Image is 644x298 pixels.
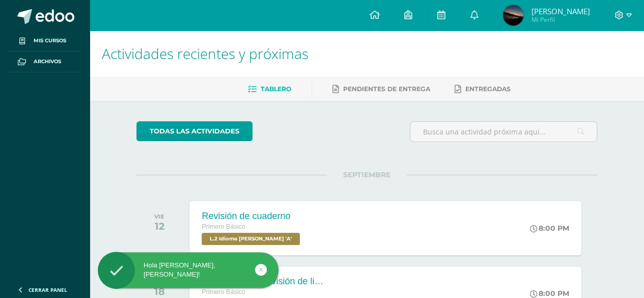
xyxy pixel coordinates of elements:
span: SEPTIEMBRE [327,170,407,179]
span: Actividades recientes y próximas [102,44,309,63]
a: Mis cursos [8,31,81,51]
div: VIE [154,213,164,220]
a: todas las Actividades [136,121,253,141]
div: Revisión de cuaderno [202,211,302,222]
a: Pendientes de entrega [332,81,430,97]
span: Primero Básico [202,223,245,230]
div: 8:00 PM [530,289,569,298]
span: Archivos [34,58,61,66]
span: Pendientes de entrega [343,85,430,93]
input: Busca una actividad próxima aquí... [410,122,597,142]
img: d0711b40ec439666d0e7767adc0c4bb0.png [503,5,523,25]
div: 18 [154,285,165,297]
a: Entregadas [455,81,511,97]
a: Tablero [248,81,291,97]
span: L.2 Idioma Maya Kaqchikel 'A' [202,233,300,245]
span: Tablero [261,85,291,93]
span: [PERSON_NAME] [531,6,590,16]
a: Archivos [8,51,81,72]
span: Primero Básico [202,288,245,295]
span: Mi Perfil [531,15,590,24]
div: Hola [PERSON_NAME], [PERSON_NAME]! [98,261,278,279]
span: Mis cursos [34,37,66,45]
div: 12 [154,220,164,232]
span: Entregadas [465,85,511,93]
span: Cerrar panel [29,286,67,293]
div: 8:00 PM [530,224,569,233]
